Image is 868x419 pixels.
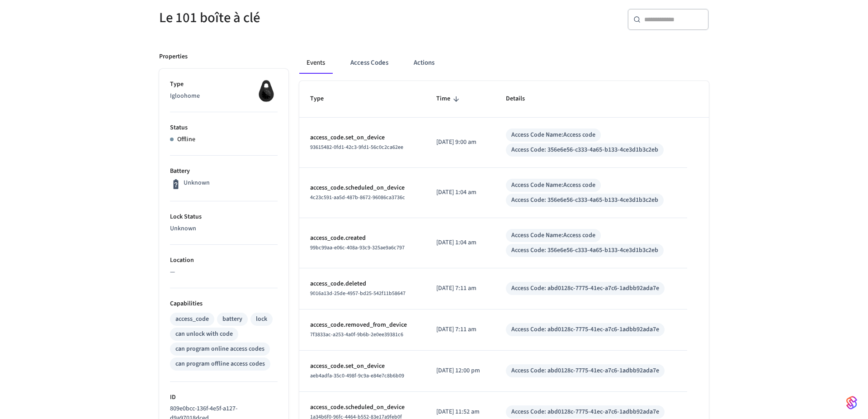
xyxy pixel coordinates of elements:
[511,246,658,255] div: Access Code: 356e6e56-c333-4a65-b133-4ce3d1b3c2eb
[310,372,404,380] span: aeb4adfa-35c0-498f-9c9a-e84e7c8b6b09
[436,188,484,197] p: [DATE] 1:04 am
[511,195,658,205] div: Access Code: 356e6e56-c333-4a65-b133-4ce3d1b3c2eb
[310,92,335,106] span: Type
[310,362,415,371] p: access_code.set_on_device
[406,52,442,74] button: Actions
[436,284,484,293] p: [DATE] 7:11 am
[175,329,233,339] div: can unlock with code
[170,80,278,89] p: Type
[310,183,415,193] p: access_code.scheduled_on_device
[310,244,405,252] span: 99bc99aa-e06c-408a-93c9-325ae9a6c797
[511,231,595,240] div: Access Code Name: Access code
[310,290,406,297] span: 9016a13d-25de-4957-bd25-542f11b58647
[310,194,405,201] span: 4c23c591-aa5d-487b-8672-96086ca3736c
[222,314,242,324] div: battery
[506,92,537,106] span: Details
[846,395,857,410] img: SeamLogoGradient.69752ec5.svg
[310,133,415,143] p: access_code.set_on_device
[310,403,415,412] p: access_code.scheduled_on_device
[170,267,278,277] p: —
[436,238,484,248] p: [DATE] 1:04 am
[343,52,396,74] button: Access Codes
[175,314,209,324] div: access_code
[170,256,278,265] p: Location
[436,366,484,376] p: [DATE] 12:00 pm
[159,9,429,27] h5: Le 101 boîte à clé
[170,299,278,309] p: Capabilities
[310,320,415,330] p: access_code.removed_from_device
[175,359,265,369] div: can program offline access codes
[177,135,195,144] p: Offline
[310,331,403,338] span: 7f3833ac-a253-4a0f-9b6b-2e0ee39381c6
[436,407,484,417] p: [DATE] 11:52 am
[255,80,278,102] img: igloohome_igke
[170,393,278,402] p: ID
[310,233,415,243] p: access_code.created
[159,52,188,62] p: Properties
[436,92,462,106] span: Time
[511,325,659,334] div: Access Code: abd0128c-7775-41ec-a7c6-1adbb92ada7e
[310,143,403,151] span: 93615482-0fd1-42c3-9fd1-56c0c2ca62ee
[299,52,709,74] div: ant example
[511,284,659,293] div: Access Code: abd0128c-7775-41ec-a7c6-1adbb92ada7e
[170,91,278,101] p: Igloohome
[170,167,278,176] p: Battery
[436,325,484,334] p: [DATE] 7:11 am
[310,279,415,289] p: access_code.deleted
[170,224,278,233] p: Unknown
[175,344,264,354] div: can program online access codes
[511,130,595,140] div: Access Code Name: Access code
[511,181,595,190] div: Access Code Name: Access code
[511,366,659,376] div: Access Code: abd0128c-7775-41ec-a7c6-1adbb92ada7e
[299,52,332,74] button: Events
[170,212,278,222] p: Lock Status
[256,314,267,324] div: lock
[511,145,658,155] div: Access Code: 356e6e56-c333-4a65-b133-4ce3d1b3c2eb
[170,123,278,133] p: Status
[436,138,484,147] p: [DATE] 9:00 am
[184,178,210,188] p: Unknown
[511,407,659,417] div: Access Code: abd0128c-7775-41ec-a7c6-1adbb92ada7e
